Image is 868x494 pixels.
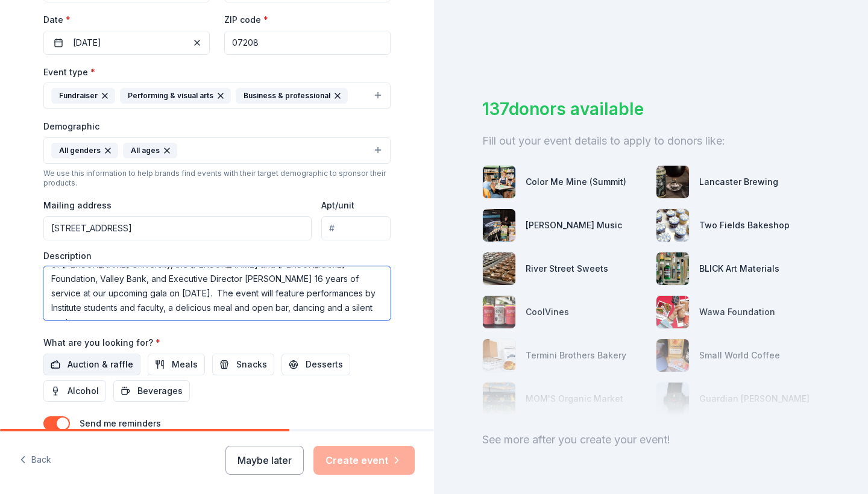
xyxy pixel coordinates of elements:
label: Send me reminders [80,418,161,428]
input: # [321,216,391,240]
img: photo for Color Me Mine (Summit) [483,166,515,198]
span: Snacks [236,357,267,372]
img: photo for BLICK Art Materials [656,252,689,285]
div: Lancaster Brewing [699,175,778,189]
input: Enter a US address [43,216,312,240]
div: All genders [51,143,118,158]
div: Performing & visual arts [120,88,231,104]
img: photo for River Street Sweets [483,252,515,285]
div: See more after you create your event! [482,430,820,449]
img: photo for Two Fields Bakeshop [656,209,689,242]
img: photo for Lancaster Brewing [656,166,689,198]
span: Meals [172,357,198,372]
span: Desserts [306,357,343,372]
button: Alcohol [43,380,106,402]
img: photo for Alfred Music [483,209,515,242]
span: Beverages [137,384,183,398]
button: Back [19,448,51,473]
div: Business & professional [236,88,348,104]
label: Description [43,250,92,262]
div: River Street Sweets [526,261,608,276]
button: Meals [148,354,205,375]
span: Auction & raffle [68,357,133,372]
label: Mailing address [43,199,112,211]
label: Event type [43,66,95,78]
label: Apt/unit [321,199,354,211]
button: Desserts [281,354,350,375]
button: All gendersAll ages [43,137,391,164]
div: We use this information to help brands find events with their target demographic to sponsor their... [43,169,391,188]
div: [PERSON_NAME] Music [526,218,622,233]
button: Maybe later [225,446,304,475]
button: Snacks [212,354,274,375]
label: What are you looking for? [43,337,160,349]
div: BLICK Art Materials [699,261,779,276]
button: [DATE] [43,31,210,55]
input: 12345 (U.S. only) [224,31,391,55]
div: 137 donors available [482,96,820,122]
textarea: The Institute of Music for Children is pleased to honor President [PERSON_NAME] of [PERSON_NAME] ... [43,266,391,320]
label: ZIP code [224,14,268,26]
label: Date [43,14,210,26]
div: Two Fields Bakeshop [699,218,790,233]
div: Fill out your event details to apply to donors like: [482,131,820,151]
div: All ages [123,143,177,158]
span: Alcohol [68,384,99,398]
button: FundraiserPerforming & visual artsBusiness & professional [43,83,391,109]
button: Auction & raffle [43,354,140,375]
button: Beverages [113,380,190,402]
div: Fundraiser [51,88,115,104]
label: Demographic [43,120,99,133]
div: Color Me Mine (Summit) [526,175,626,189]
